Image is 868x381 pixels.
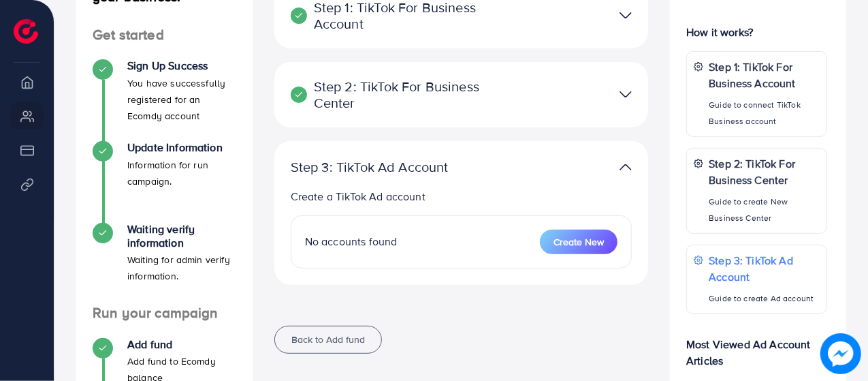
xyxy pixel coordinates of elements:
[291,78,511,111] p: Step 2: TikTok For Business Center
[620,85,632,104] img: TikTok partner
[127,75,236,124] p: You have successfully registered for an Ecomdy account
[709,155,820,188] p: Step 2: TikTok For Business Center
[127,59,236,72] h4: Sign Up Success
[709,194,820,226] p: Guide to create New Business Center
[291,188,632,204] p: Create a TikTok Ad account
[540,230,617,254] button: Create New
[823,336,858,371] img: image
[686,24,827,40] p: How it works?
[127,141,236,154] h4: Update Information
[620,157,632,177] img: TikTok partner
[127,338,236,351] h4: Add fund
[709,252,820,285] p: Step 3: TikTok Ad Account
[127,157,236,189] p: Information for run campaign.
[709,97,820,129] p: Guide to connect TikTok Business account
[76,27,253,44] h4: Get started
[127,223,236,249] h4: Waiting verify information
[76,141,253,223] li: Update Information
[274,326,382,354] button: Back to Add fund
[14,19,38,44] img: logo
[553,235,604,249] span: Create New
[620,5,632,25] img: TikTok partner
[76,305,253,322] h4: Run your campaign
[305,234,398,249] span: No accounts found
[291,159,511,175] p: Step 3: TikTok Ad Account
[76,59,253,141] li: Sign Up Success
[76,223,253,305] li: Waiting verify information
[709,59,820,91] p: Step 1: TikTok For Business Account
[127,252,236,284] p: Waiting for admin verify information.
[709,290,820,307] p: Guide to create Ad account
[686,325,827,369] p: Most Viewed Ad Account Articles
[291,333,365,346] span: Back to Add fund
